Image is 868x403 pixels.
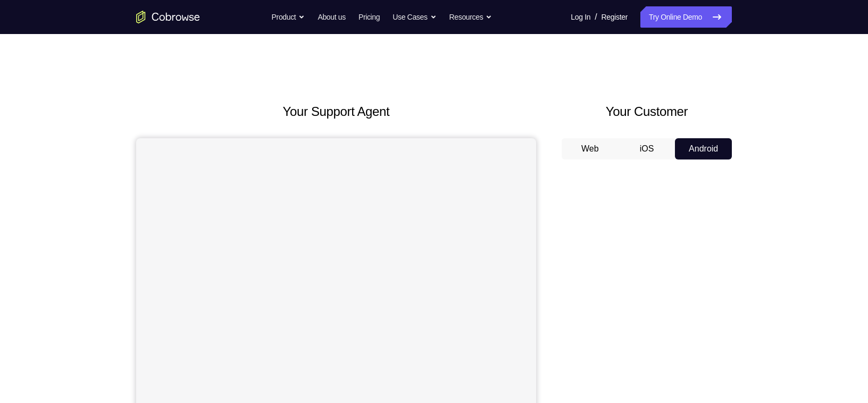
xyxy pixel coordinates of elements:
button: iOS [619,138,675,159]
a: Go to the home page [136,11,200,23]
a: Try Online Demo [640,6,732,28]
button: Web [562,138,619,159]
a: Register [602,6,628,28]
a: About us [318,6,345,28]
h2: Your Customer [562,102,732,121]
button: Android [675,138,732,159]
span: / [595,11,597,23]
button: Resources [449,6,493,28]
h2: Your Support Agent [136,102,536,121]
button: Use Cases [393,6,436,28]
a: Pricing [358,6,380,28]
a: Log In [571,6,590,28]
button: Product [272,6,305,28]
